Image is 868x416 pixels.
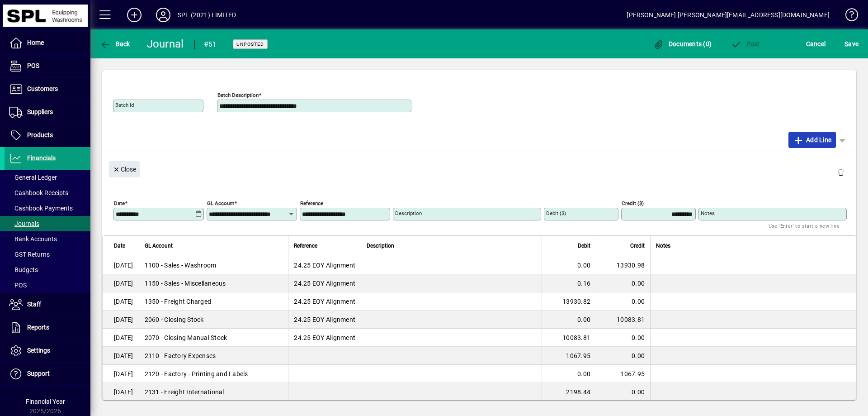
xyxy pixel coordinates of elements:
[395,210,422,216] mat-label: Description
[98,36,132,52] button: Back
[27,301,41,308] span: Staff
[288,292,361,311] td: 24.25 EOY Alignment
[656,241,670,251] span: Notes
[5,277,90,293] a: POS
[288,256,361,274] td: 24.25 EOY Alignment
[27,154,56,162] span: Financials
[542,347,596,365] td: 1067.95
[653,40,712,48] span: Documents (0)
[842,36,861,52] button: Save
[27,347,50,354] span: Settings
[701,210,715,216] mat-label: Notes
[294,241,317,251] span: Reference
[27,62,39,69] span: POS
[542,311,596,329] td: 0.00
[204,37,217,52] div: #51
[542,292,596,311] td: 13930.82
[114,200,125,206] mat-label: Date
[542,329,596,347] td: 10083.81
[145,369,248,378] span: 2120 - Factory - Printing and Labels
[5,101,90,124] a: Suppliers
[9,235,57,243] span: Bank Accounts
[596,311,650,329] td: 10083.81
[5,201,90,216] a: Cashbook Payments
[207,200,234,206] mat-label: GL Account
[103,311,139,329] td: [DATE]
[114,241,125,251] span: Date
[5,316,90,339] a: Reports
[793,133,832,147] span: Add Line
[596,365,650,383] td: 1067.95
[145,279,226,288] span: 1150 - Sales - Miscellaneous
[9,174,57,181] span: General Ledger
[103,347,139,365] td: [DATE]
[596,292,650,311] td: 0.00
[542,256,596,274] td: 0.00
[804,36,828,52] button: Cancel
[9,205,73,212] span: Cashbook Payments
[9,251,50,258] span: GST Returns
[731,40,760,48] span: ost
[596,274,650,292] td: 0.00
[145,297,212,306] span: 1350 - Freight Charged
[9,282,27,289] span: POS
[5,216,90,231] a: Journals
[9,266,38,273] span: Budgets
[542,383,596,401] td: 2198.44
[9,220,39,227] span: Journals
[236,41,264,47] span: Unposted
[630,241,645,251] span: Credit
[145,351,216,360] span: 2110 - Factory Expenses
[830,168,852,176] app-page-header-button: Delete
[103,292,139,311] td: [DATE]
[5,231,90,247] a: Bank Accounts
[367,241,394,251] span: Description
[746,40,750,48] span: P
[5,78,90,100] a: Customers
[27,85,58,92] span: Customers
[149,7,178,23] button: Profile
[830,161,852,183] button: Delete
[145,333,227,342] span: 2070 - Closing Manual Stock
[26,398,65,405] span: Financial Year
[806,37,826,51] span: Cancel
[596,383,650,401] td: 0.00
[9,189,68,196] span: Cashbook Receipts
[103,274,139,292] td: [DATE]
[578,241,590,251] span: Debit
[542,365,596,383] td: 0.00
[5,55,90,77] a: POS
[288,311,361,329] td: 24.25 EOY Alignment
[120,7,149,23] button: Add
[100,40,130,48] span: Back
[90,36,140,52] app-page-header-button: Back
[103,365,139,383] td: [DATE]
[839,2,857,31] a: Knowledge Base
[103,383,139,401] td: [DATE]
[769,220,840,231] mat-hint: Use 'Enter' to start a new line
[622,200,644,206] mat-label: Credit ($)
[103,329,139,347] td: [DATE]
[178,8,236,22] div: SPL (2021) LIMITED
[5,339,90,362] a: Settings
[651,36,714,52] button: Documents (0)
[145,387,224,397] span: 2131 - Freight International
[27,39,44,46] span: Home
[546,210,566,216] mat-label: Debit ($)
[788,132,836,148] button: Add Line
[5,124,90,147] a: Products
[113,162,136,177] span: Close
[5,262,90,277] a: Budgets
[542,274,596,292] td: 0.16
[596,329,650,347] td: 0.00
[288,274,361,292] td: 24.25 EOY Alignment
[27,131,53,139] span: Products
[115,102,134,108] mat-label: Batch Id
[596,256,650,274] td: 13930.98
[288,329,361,347] td: 24.25 EOY Alignment
[844,40,848,48] span: S
[145,315,204,324] span: 2060 - Closing Stock
[27,108,53,115] span: Suppliers
[596,347,650,365] td: 0.00
[5,185,90,201] a: Cashbook Receipts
